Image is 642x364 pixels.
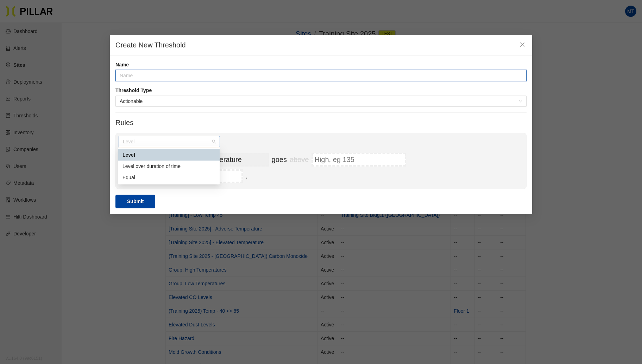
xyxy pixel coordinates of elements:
div: Level [122,151,215,159]
div: Equal [118,172,220,183]
div: goes [272,153,409,167]
div: Equal [122,174,215,181]
div: Level over duration of time [118,161,220,172]
span: Level [123,136,216,147]
button: Submit [115,195,155,208]
div: Level over duration of time [122,162,215,170]
button: Close [512,35,532,55]
span: above [290,156,309,163]
input: Name [115,70,527,81]
span: Actionable [120,96,522,106]
input: High, eg 135 [311,153,406,167]
label: Threshold Type [115,87,527,94]
div: Level [118,149,220,161]
select: Sensor [200,153,269,167]
div: Create New Threshold [115,41,515,50]
h3: Rules [115,118,527,127]
span: close [520,42,525,47]
label: Name [115,61,527,69]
